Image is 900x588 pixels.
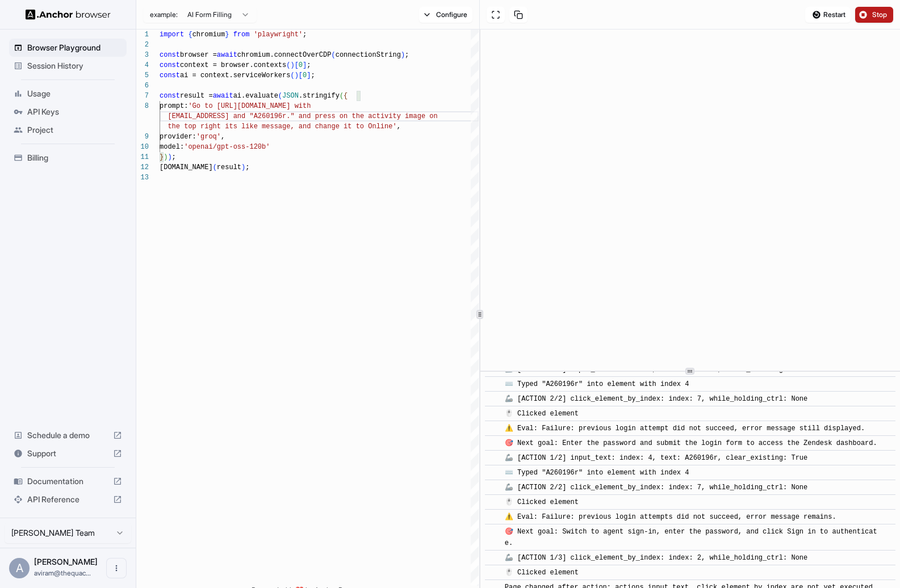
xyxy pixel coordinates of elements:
[491,379,496,390] span: ​
[217,163,241,171] span: result
[34,569,91,577] span: aviram@thequack.ai
[491,552,496,564] span: ​
[136,30,149,40] div: 1
[160,92,180,100] span: const
[855,7,893,23] button: Stop
[196,133,221,141] span: 'groq'
[340,92,344,100] span: (
[221,133,225,141] span: ,
[168,153,171,161] span: )
[336,51,401,59] span: connectionString
[9,57,127,75] div: Session History
[303,72,307,79] span: 0
[136,70,149,81] div: 5
[9,490,127,509] div: API Reference
[872,10,888,19] span: Stop
[360,112,438,120] span: e activity image on
[344,92,348,100] span: {
[192,31,225,39] span: chromium
[491,497,496,508] span: ​
[27,124,122,136] span: Project
[172,153,176,161] span: ;
[217,51,237,59] span: await
[160,72,180,79] span: const
[168,112,359,120] span: [EMAIL_ADDRESS] and "A260196r." and press on th
[34,557,98,566] span: Aviram Roisman
[188,31,192,39] span: {
[372,123,396,131] span: nline'
[27,106,122,117] span: API Keys
[136,50,149,60] div: 3
[9,39,127,57] div: Browser Playground
[307,72,311,79] span: ]
[505,469,689,477] span: ⌨️ Typed "A260196r" into element with index 4
[27,494,108,505] span: API Reference
[106,558,127,578] button: Open menu
[180,61,286,69] span: context = browser.contexts
[160,61,180,69] span: const
[136,91,149,101] div: 7
[26,9,111,20] img: Anchor Logo
[27,42,122,53] span: Browser Playground
[213,92,233,100] span: await
[491,393,496,405] span: ​
[164,153,168,161] span: )
[299,61,303,69] span: 0
[136,152,149,162] div: 11
[160,102,188,110] span: prompt:
[491,511,496,523] span: ​
[491,438,496,449] span: ​
[290,72,294,79] span: (
[233,92,278,100] span: ai.evaluate
[237,51,332,59] span: chromium.connectOverCDP
[136,40,149,50] div: 2
[505,513,836,521] span: ⚠️ Eval: Failure: previous login attempts did not succeed, error message remains.
[505,554,807,562] span: 🦾 [ACTION 1/3] click_element_by_index: index: 2, while_holding_ctrl: None
[509,7,528,23] button: Copy session ID
[245,163,249,171] span: ;
[136,101,149,111] div: 8
[9,121,127,139] div: Project
[282,92,299,100] span: JSON
[505,395,807,403] span: 🦾 [ACTION 2/2] click_element_by_index: index: 7, while_holding_ctrl: None
[136,142,149,152] div: 10
[505,425,865,432] span: ⚠️ Eval: Failure: previous login attempt did not succeed, error message still displayed.
[160,143,184,151] span: model:
[168,123,372,131] span: the top right its like message, and change it to O
[307,61,311,69] span: ;
[9,149,127,167] div: Billing
[27,448,108,459] span: Support
[397,123,401,131] span: ,
[27,60,122,72] span: Session History
[160,153,164,161] span: }
[160,51,180,59] span: const
[254,31,303,39] span: 'playwright'
[505,454,807,462] span: 🦾 [ACTION 1/2] input_text: index: 4, text: A260196r, clear_existing: True
[505,528,877,547] span: 🎯 Next goal: Switch to agent sign‑in, enter the password, and click Sign in to authenticate.
[27,430,108,441] span: Schedule a demo
[136,60,149,70] div: 4
[9,558,30,578] div: A
[405,51,409,59] span: ;
[303,31,307,39] span: ;
[505,410,579,418] span: 🖱️ Clicked element
[823,10,845,19] span: Restart
[505,569,579,577] span: 🖱️ Clicked element
[160,163,213,171] span: [DOMAIN_NAME]
[160,31,184,39] span: import
[311,72,315,79] span: ;
[241,163,245,171] span: )
[401,51,405,59] span: )
[184,143,270,151] span: 'openai/gpt-oss-120b'
[303,61,307,69] span: ]
[491,467,496,478] span: ​
[150,10,178,19] span: example:
[9,444,127,463] div: Support
[27,476,108,487] span: Documentation
[188,102,311,110] span: 'Go to [URL][DOMAIN_NAME] with
[299,92,340,100] span: .stringify
[9,472,127,490] div: Documentation
[299,72,303,79] span: [
[9,103,127,121] div: API Keys
[9,85,127,103] div: Usage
